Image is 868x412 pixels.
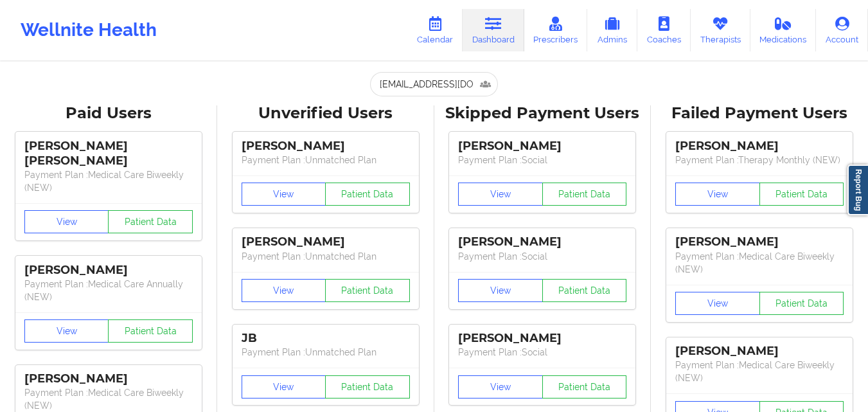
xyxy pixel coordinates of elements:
[675,250,844,276] p: Payment Plan : Medical Care Biweekly (NEW)
[242,279,326,302] button: View
[325,375,410,399] button: Patient Data
[9,103,208,123] div: Paid Users
[675,235,844,249] div: [PERSON_NAME]
[637,9,691,51] a: Coaches
[242,183,326,206] button: View
[458,139,626,154] div: [PERSON_NAME]
[242,154,410,166] p: Payment Plan : Unmatched Plan
[242,250,410,263] p: Payment Plan : Unmatched Plan
[242,331,410,346] div: JB
[675,183,760,206] button: View
[587,9,637,51] a: Admins
[458,331,626,346] div: [PERSON_NAME]
[458,375,543,399] button: View
[242,139,410,154] div: [PERSON_NAME]
[675,359,844,384] p: Payment Plan : Medical Care Biweekly (NEW)
[242,235,410,249] div: [PERSON_NAME]
[458,250,626,263] p: Payment Plan : Social
[24,386,193,412] p: Payment Plan : Medical Care Biweekly (NEW)
[24,372,193,386] div: [PERSON_NAME]
[226,103,425,123] div: Unverified Users
[24,168,193,194] p: Payment Plan : Medical Care Biweekly (NEW)
[458,235,626,249] div: [PERSON_NAME]
[675,139,844,154] div: [PERSON_NAME]
[458,346,626,359] p: Payment Plan : Social
[24,139,193,168] div: [PERSON_NAME] [PERSON_NAME]
[759,292,844,315] button: Patient Data
[24,210,109,233] button: View
[816,9,868,51] a: Account
[325,183,410,206] button: Patient Data
[108,319,193,343] button: Patient Data
[458,279,543,302] button: View
[759,183,844,206] button: Patient Data
[407,9,463,51] a: Calendar
[108,210,193,233] button: Patient Data
[542,279,627,302] button: Patient Data
[463,9,524,51] a: Dashboard
[24,278,193,303] p: Payment Plan : Medical Care Annually (NEW)
[242,375,326,399] button: View
[458,154,626,166] p: Payment Plan : Social
[660,103,859,123] div: Failed Payment Users
[443,103,642,123] div: Skipped Payment Users
[847,165,868,215] a: Report Bug
[24,319,109,343] button: View
[675,344,844,359] div: [PERSON_NAME]
[458,183,543,206] button: View
[542,375,627,399] button: Patient Data
[675,292,760,315] button: View
[24,263,193,278] div: [PERSON_NAME]
[242,346,410,359] p: Payment Plan : Unmatched Plan
[750,9,817,51] a: Medications
[524,9,588,51] a: Prescribers
[325,279,410,302] button: Patient Data
[675,154,844,166] p: Payment Plan : Therapy Monthly (NEW)
[542,183,627,206] button: Patient Data
[691,9,750,51] a: Therapists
